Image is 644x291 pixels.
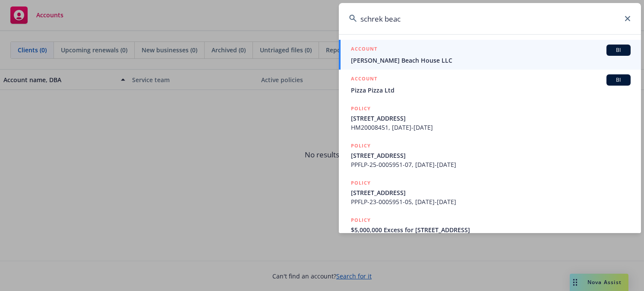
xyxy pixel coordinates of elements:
span: HM20008451, [DATE]-[DATE] [351,123,631,132]
span: [STREET_ADDRESS] [351,114,631,123]
span: $5,000,000 Excess for [STREET_ADDRESS] [351,225,631,234]
span: [PERSON_NAME] Beach House LLC [351,56,631,65]
a: POLICY$5,000,000 Excess for [STREET_ADDRESS] [339,211,641,248]
h5: POLICY [351,216,371,224]
span: Pizza Pizza Ltd [351,86,631,95]
input: Search... [339,3,641,34]
h5: POLICY [351,179,371,187]
span: PPFLP-25-0005951-07, [DATE]-[DATE] [351,160,631,169]
h5: POLICY [351,104,371,113]
a: POLICY[STREET_ADDRESS]PPFLP-23-0005951-05, [DATE]-[DATE] [339,174,641,211]
h5: ACCOUNT [351,45,377,55]
span: [STREET_ADDRESS] [351,151,631,160]
h5: POLICY [351,141,371,150]
a: ACCOUNTBIPizza Pizza Ltd [339,70,641,99]
h5: ACCOUNT [351,74,377,85]
span: BI [610,76,627,84]
span: [STREET_ADDRESS] [351,188,631,197]
span: PPFLP-23-0005951-05, [DATE]-[DATE] [351,197,631,206]
a: ACCOUNTBI[PERSON_NAME] Beach House LLC [339,40,641,70]
span: BI [610,46,627,54]
a: POLICY[STREET_ADDRESS]HM20008451, [DATE]-[DATE] [339,99,641,137]
a: POLICY[STREET_ADDRESS]PPFLP-25-0005951-07, [DATE]-[DATE] [339,137,641,174]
